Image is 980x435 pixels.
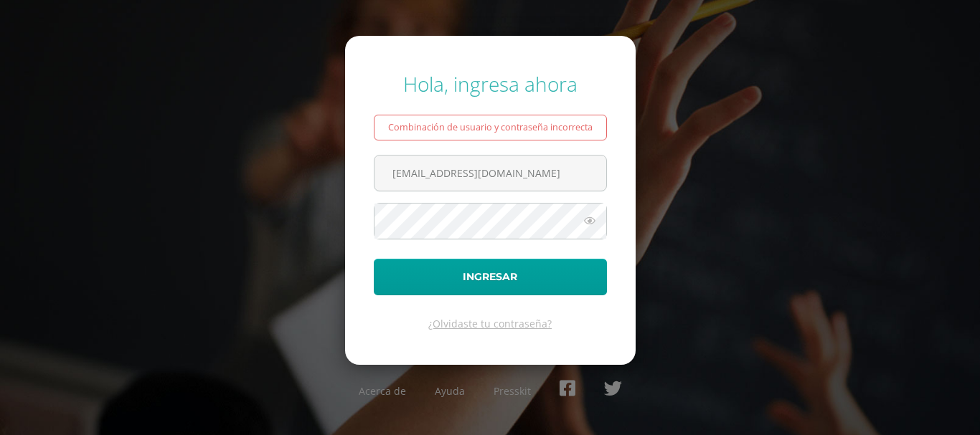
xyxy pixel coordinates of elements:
[374,70,607,97] div: Hola, ingresa ahora
[374,115,607,140] div: Combinación de usuario y contraseña incorrecta
[494,384,531,398] a: Presskit
[374,259,607,295] button: Ingresar
[359,384,406,398] a: Acerca de
[374,156,606,191] input: Correo electrónico o usuario
[428,317,552,330] a: ¿Olvidaste tu contraseña?
[435,384,465,398] a: Ayuda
